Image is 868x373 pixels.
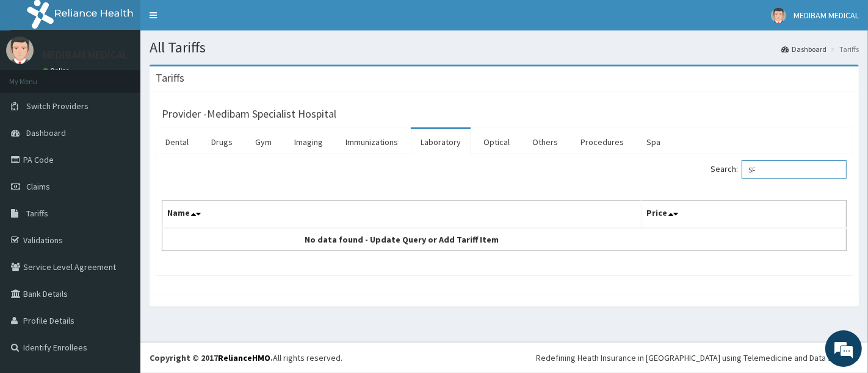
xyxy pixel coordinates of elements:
h3: Provider - Medibam Specialist Hospital [162,108,336,119]
div: Minimize live chat window [200,6,230,35]
div: Redefining Heath Insurance in [GEOGRAPHIC_DATA] using Telemedicine and Data Science! [536,352,859,364]
span: We're online! [71,110,168,233]
h1: All Tariffs [150,40,859,55]
a: Procedures [571,129,634,155]
a: Imaging [284,129,333,155]
strong: Copyright © 2017 . [150,352,273,363]
a: Dashboard [781,44,826,54]
p: MEDIBAM MEDICAL [43,49,128,60]
th: Name [162,201,642,229]
a: Gym [245,129,281,155]
td: No data found - Update Query or Add Tariff Item [162,228,642,251]
h3: Tariffs [156,73,184,83]
a: Dental [156,129,198,155]
div: Chat with us now [63,68,205,84]
textarea: Type your message and hit 'Enter' [6,246,233,288]
span: Claims [26,181,50,192]
a: Spa [637,129,670,155]
label: Search: [711,160,847,179]
span: Tariffs [26,208,48,219]
a: Online [43,66,72,75]
footer: All rights reserved. [140,342,868,373]
img: User Image [771,8,786,23]
a: RelianceHMO [218,352,270,363]
a: Others [523,129,568,155]
span: Dashboard [26,127,66,138]
input: Search: [742,160,847,179]
a: Immunizations [336,129,408,155]
a: Laboratory [411,129,471,155]
a: Optical [474,129,519,155]
img: d_794563401_company_1708531726252_794563401 [23,61,49,91]
li: Tariffs [828,44,859,54]
a: Drugs [201,129,242,155]
img: User Image [6,37,34,64]
th: Price [641,201,846,229]
span: MEDIBAM MEDICAL [794,10,859,21]
span: Switch Providers [26,101,89,112]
